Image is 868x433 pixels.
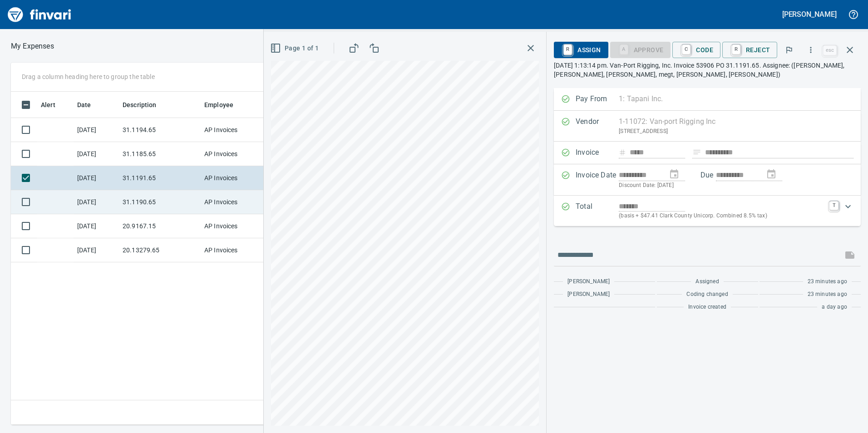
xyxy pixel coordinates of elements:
span: Description [123,99,168,110]
td: [DATE] [74,190,119,214]
span: Alert [41,99,67,110]
span: 23 minutes ago [808,290,847,299]
span: Page 1 of 1 [272,43,319,54]
span: Description [123,99,157,110]
span: [PERSON_NAME] [567,277,610,286]
p: [DATE] 1:13:14 pm. Van-Port Rigging, Inc. Invoice 53906 PO 31.1191.65. Assignee: ([PERSON_NAME], ... [554,61,861,79]
a: esc [823,45,837,55]
button: More [801,40,821,60]
span: This records your message into the invoice and notifies anyone mentioned [839,244,861,266]
td: 31.1185.65 [119,142,201,166]
p: My Expenses [11,41,54,52]
button: Page 1 of 1 [268,40,322,57]
img: Finvari [5,4,74,25]
button: CCode [672,42,720,58]
a: C [682,44,690,54]
span: a day ago [822,303,847,312]
span: Employee [204,99,245,110]
h5: [PERSON_NAME] [782,10,837,19]
nav: breadcrumb [11,41,54,52]
td: 31.1194.65 [119,118,201,142]
td: [DATE] [74,238,119,262]
span: Close invoice [821,39,861,61]
span: Assigned [695,277,719,286]
span: Invoice created [688,303,726,312]
td: 31.1191.65 [119,166,201,190]
td: 31.1190.65 [119,190,201,214]
span: Date [77,99,91,110]
td: [DATE] [74,166,119,190]
span: Coding changed [686,290,728,299]
td: AP Invoices [201,190,269,214]
td: [DATE] [74,142,119,166]
span: Code [680,42,713,58]
td: AP Invoices [201,214,269,238]
td: AP Invoices [201,118,269,142]
button: Flag [779,40,799,60]
td: [DATE] [74,214,119,238]
span: Assign [561,42,601,58]
span: 23 minutes ago [808,277,847,286]
p: Total [576,201,619,221]
span: [PERSON_NAME] [567,290,610,299]
td: 20.9167.15 [119,214,201,238]
td: [DATE] [74,118,119,142]
td: AP Invoices [201,142,269,166]
span: Alert [41,99,55,110]
a: T [829,201,838,210]
td: 20.13279.65 [119,238,201,262]
button: RReject [722,42,777,58]
p: Drag a column heading here to group the table [22,72,155,81]
a: R [732,44,740,54]
div: Coding Required [610,45,671,53]
a: R [563,44,572,54]
span: Reject [730,42,770,58]
p: (basis + $47.41 Clark County Unicorp. Combined 8.5% tax) [619,212,824,221]
td: AP Invoices [201,166,269,190]
td: AP Invoices [201,238,269,262]
span: Employee [204,99,233,110]
button: [PERSON_NAME] [780,7,839,21]
button: RAssign [554,42,608,58]
span: Date [77,99,103,110]
div: Expand [554,196,861,226]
